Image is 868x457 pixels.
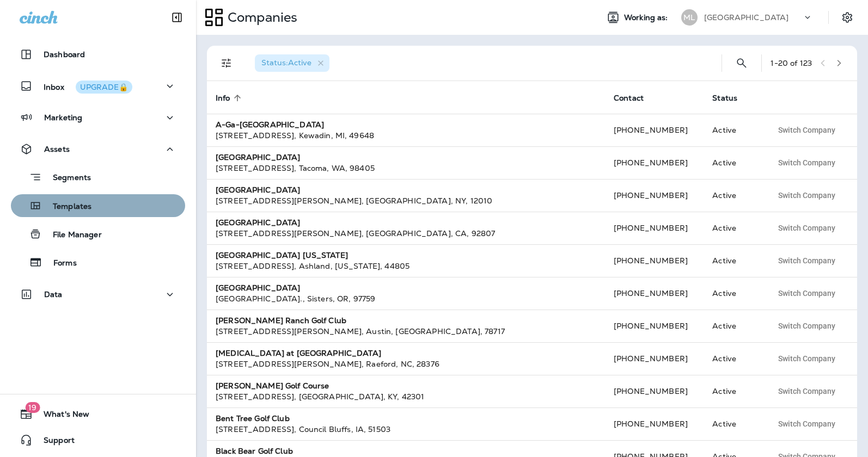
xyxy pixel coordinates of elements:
[44,290,63,299] p: Data
[778,159,835,166] span: Switch Company
[605,114,704,146] td: [PHONE_NUMBER]
[42,173,91,184] p: Segments
[772,220,841,236] button: Switch Company
[80,83,128,91] div: UPGRADE🔒
[216,261,596,271] div: [STREET_ADDRESS] , Ashland , [US_STATE] , 44805
[216,195,596,206] div: [STREET_ADDRESS][PERSON_NAME] , [GEOGRAPHIC_DATA] , NY , 12010
[772,383,841,399] button: Switch Company
[614,93,658,103] span: Contact
[605,146,704,179] td: [PHONE_NUMBER]
[216,152,300,162] strong: [GEOGRAPHIC_DATA]
[216,94,230,103] span: Info
[216,446,293,456] strong: Black Bear Golf Club
[11,165,185,189] button: Segments
[605,407,704,440] td: [PHONE_NUMBER]
[605,212,704,244] td: [PHONE_NUMBER]
[772,122,841,138] button: Switch Company
[216,185,300,195] strong: [GEOGRAPHIC_DATA]
[772,285,841,301] button: Switch Company
[42,258,77,269] p: Forms
[216,326,596,337] div: [STREET_ADDRESS][PERSON_NAME] , Austin , [GEOGRAPHIC_DATA] , 78717
[216,163,596,174] div: [STREET_ADDRESS] , Tacoma , WA , 98405
[681,9,698,26] div: ML
[772,318,841,334] button: Switch Company
[772,155,841,171] button: Switch Company
[11,403,185,425] button: 19What's New
[216,120,324,129] strong: A-Ga-[GEOGRAPHIC_DATA]
[712,93,751,103] span: Status
[44,81,132,92] p: Inbox
[704,342,763,375] td: Active
[11,251,185,274] button: Forms
[33,436,75,449] span: Support
[778,322,835,330] span: Switch Company
[771,59,812,67] div: 1 - 20 of 123
[772,350,841,367] button: Switch Company
[772,187,841,203] button: Switch Company
[772,416,841,432] button: Switch Company
[704,114,763,146] td: Active
[778,126,835,134] span: Switch Company
[605,179,704,212] td: [PHONE_NUMBER]
[255,54,329,72] div: Status:Active
[216,381,329,391] strong: [PERSON_NAME] Golf Course
[42,202,91,212] p: Templates
[605,375,704,407] td: [PHONE_NUMBER]
[216,293,596,304] div: [GEOGRAPHIC_DATA]. , Sisters , OR , 97759
[778,192,835,199] span: Switch Company
[42,230,102,240] p: File Manager
[704,277,763,310] td: Active
[11,223,185,245] button: File Manager
[704,407,763,440] td: Active
[11,283,185,305] button: Data
[712,94,737,103] span: Status
[11,138,185,160] button: Assets
[704,310,763,342] td: Active
[162,7,192,28] button: Collapse Sidebar
[614,94,644,103] span: Contact
[704,146,763,179] td: Active
[778,224,835,232] span: Switch Company
[216,391,596,402] div: [STREET_ADDRESS] , [GEOGRAPHIC_DATA] , KY , 42301
[44,145,70,153] p: Assets
[11,429,185,451] button: Support
[216,250,348,260] strong: [GEOGRAPHIC_DATA] [US_STATE]
[44,113,82,122] p: Marketing
[216,130,596,141] div: [STREET_ADDRESS] , Kewadin , MI , 49648
[605,277,704,310] td: [PHONE_NUMBER]
[223,9,297,26] p: Companies
[216,424,596,435] div: [STREET_ADDRESS] , Council Bluffs , IA , 51503
[11,194,185,217] button: Templates
[11,44,185,65] button: Dashboard
[261,58,311,67] span: Status : Active
[704,212,763,244] td: Active
[11,107,185,128] button: Marketing
[704,179,763,212] td: Active
[25,402,40,413] span: 19
[216,283,300,293] strong: [GEOGRAPHIC_DATA]
[838,8,857,27] button: Settings
[605,244,704,277] td: [PHONE_NUMBER]
[33,410,89,423] span: What's New
[216,93,244,103] span: Info
[704,13,788,22] p: [GEOGRAPHIC_DATA]
[44,50,85,59] p: Dashboard
[216,316,346,325] strong: [PERSON_NAME] Ranch Golf Club
[704,244,763,277] td: Active
[778,257,835,264] span: Switch Company
[76,81,132,94] button: UPGRADE🔒
[216,348,381,358] strong: [MEDICAL_DATA] at [GEOGRAPHIC_DATA]
[778,420,835,428] span: Switch Company
[216,52,237,74] button: Filters
[216,228,596,239] div: [STREET_ADDRESS][PERSON_NAME] , [GEOGRAPHIC_DATA] , CA , 92807
[778,355,835,362] span: Switch Company
[624,13,670,22] span: Working as:
[216,413,290,423] strong: Bent Tree Golf Club
[778,289,835,297] span: Switch Company
[216,359,596,369] div: [STREET_ADDRESS][PERSON_NAME] , Raeford , NC , 28376
[605,310,704,342] td: [PHONE_NUMBER]
[778,387,835,395] span: Switch Company
[704,375,763,407] td: Active
[731,52,753,74] button: Search Companies
[772,252,841,269] button: Switch Company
